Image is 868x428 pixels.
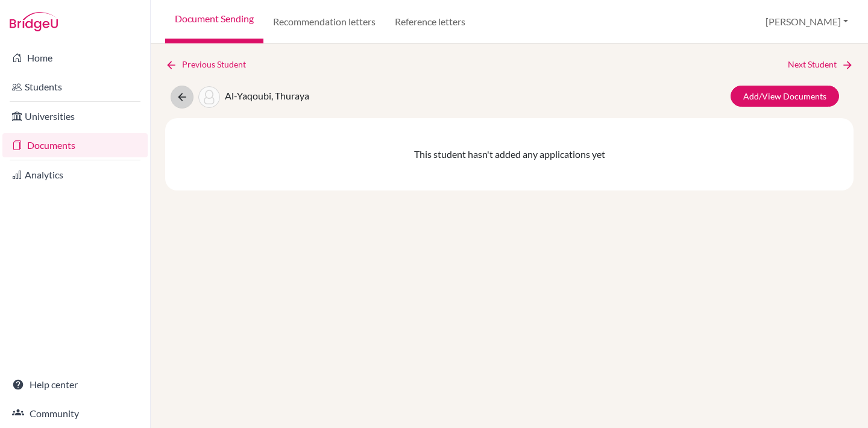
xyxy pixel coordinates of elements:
[788,58,854,71] a: Next Student
[760,10,854,33] button: [PERSON_NAME]
[2,104,148,128] a: Universities
[731,86,839,107] a: Add/View Documents
[10,12,58,31] img: Bridge-U
[165,58,256,71] a: Previous Student
[2,75,148,99] a: Students
[2,46,148,70] a: Home
[225,90,309,101] span: Al-Yaqoubi, Thuraya
[2,401,148,426] a: Community
[2,133,148,157] a: Documents
[2,373,148,397] a: Help center
[165,118,854,190] div: This student hasn't added any applications yet
[2,163,148,187] a: Analytics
